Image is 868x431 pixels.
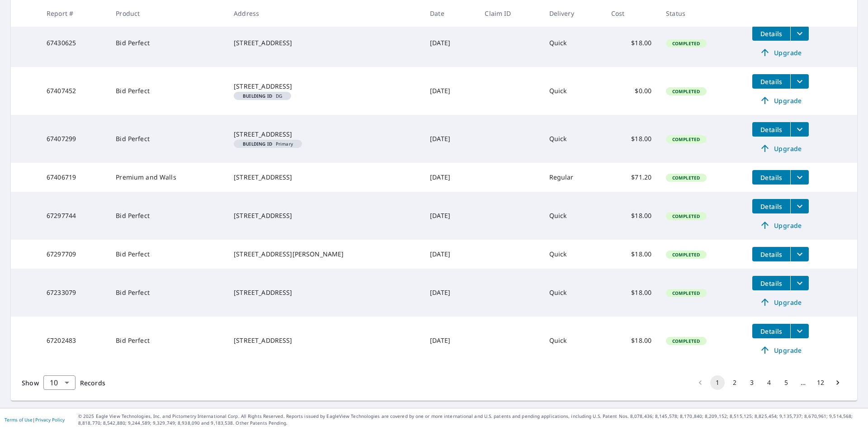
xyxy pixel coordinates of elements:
[423,269,477,317] td: [DATE]
[108,317,226,365] td: Bid Perfect
[234,288,415,297] div: [STREET_ADDRESS]
[667,136,705,142] span: Completed
[39,192,108,240] td: 67297744
[108,240,226,269] td: Bid Perfect
[667,88,705,95] span: Completed
[234,82,415,91] div: [STREET_ADDRESS]
[796,378,811,387] div: …
[78,413,863,426] p: © 2025 Eagle View Technologies, Inc. and Pictometry International Corp. All Rights Reserved. Repo...
[542,19,604,67] td: Quick
[752,218,809,232] a: Upgrade
[762,375,776,390] button: Go to page 4
[758,95,803,106] span: Upgrade
[39,269,108,317] td: 67233079
[542,115,604,163] td: Quick
[234,130,415,139] div: [STREET_ADDRESS]
[752,26,790,41] button: detailsBtn-67430625
[758,279,785,288] span: Details
[108,163,226,192] td: Premium and Walls
[813,375,828,390] button: Go to page 12
[243,142,272,146] em: Building ID
[752,74,790,89] button: detailsBtn-67407452
[790,199,809,213] button: filesDropdownBtn-67297744
[423,67,477,115] td: [DATE]
[423,115,477,163] td: [DATE]
[830,375,845,390] button: Go to next page
[752,343,809,357] a: Upgrade
[758,77,785,86] span: Details
[39,317,108,365] td: 67202483
[234,173,415,182] div: [STREET_ADDRESS]
[604,67,659,115] td: $0.00
[667,213,705,219] span: Completed
[423,317,477,365] td: [DATE]
[108,19,226,67] td: Bid Perfect
[752,170,790,185] button: detailsBtn-67406719
[752,141,809,156] a: Upgrade
[108,192,226,240] td: Bid Perfect
[752,247,790,261] button: detailsBtn-67297709
[39,115,108,163] td: 67407299
[758,345,803,355] span: Upgrade
[790,74,809,89] button: filesDropdownBtn-67407452
[237,142,298,146] span: Primary
[667,40,705,47] span: Completed
[710,375,725,390] button: page 1
[234,250,415,259] div: [STREET_ADDRESS][PERSON_NAME]
[43,370,75,395] div: 10
[604,115,659,163] td: $18.00
[423,19,477,67] td: [DATE]
[542,240,604,269] td: Quick
[39,240,108,269] td: 67297709
[80,379,105,387] span: Records
[790,122,809,137] button: filesDropdownBtn-67407299
[237,94,288,98] span: DG
[423,163,477,192] td: [DATE]
[542,163,604,192] td: Regular
[22,379,39,387] span: Show
[604,192,659,240] td: $18.00
[758,125,785,134] span: Details
[758,202,785,211] span: Details
[758,47,803,58] span: Upgrade
[234,336,415,345] div: [STREET_ADDRESS]
[5,417,33,423] a: Terms of Use
[423,192,477,240] td: [DATE]
[667,175,705,181] span: Completed
[604,163,659,192] td: $71.20
[752,295,809,309] a: Upgrade
[108,269,226,317] td: Bid Perfect
[758,143,803,154] span: Upgrade
[752,122,790,137] button: detailsBtn-67407299
[667,251,705,258] span: Completed
[790,247,809,261] button: filesDropdownBtn-67297709
[43,375,75,390] div: Show 10 records
[758,29,785,38] span: Details
[604,19,659,67] td: $18.00
[39,67,108,115] td: 67407452
[604,269,659,317] td: $18.00
[423,240,477,269] td: [DATE]
[604,317,659,365] td: $18.00
[667,338,705,344] span: Completed
[39,163,108,192] td: 67406719
[234,38,415,47] div: [STREET_ADDRESS]
[745,375,759,390] button: Go to page 3
[758,297,803,308] span: Upgrade
[108,115,226,163] td: Bid Perfect
[542,317,604,365] td: Quick
[752,276,790,290] button: detailsBtn-67233079
[752,93,809,108] a: Upgrade
[234,211,415,220] div: [STREET_ADDRESS]
[758,250,785,259] span: Details
[243,94,272,98] em: Building ID
[779,375,793,390] button: Go to page 5
[752,45,809,60] a: Upgrade
[758,220,803,231] span: Upgrade
[727,375,742,390] button: Go to page 2
[790,170,809,185] button: filesDropdownBtn-67406719
[39,19,108,67] td: 67430625
[790,324,809,338] button: filesDropdownBtn-67202483
[35,417,65,423] a: Privacy Policy
[542,192,604,240] td: Quick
